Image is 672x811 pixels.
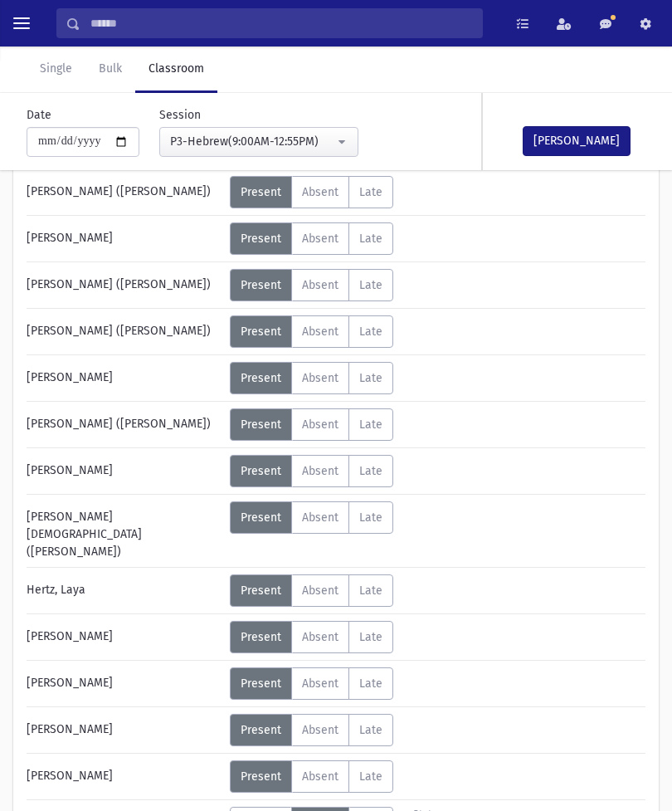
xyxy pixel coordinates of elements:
[359,464,382,478] span: Late
[230,269,393,301] div: AttTypes
[230,455,393,487] div: AttTypes
[241,723,281,737] span: Present
[230,574,393,607] div: AttTypes
[523,126,631,156] button: [PERSON_NAME]
[241,464,281,478] span: Present
[18,455,230,487] div: [PERSON_NAME]
[18,315,230,348] div: [PERSON_NAME] ([PERSON_NAME])
[241,232,281,246] span: Present
[302,630,338,644] span: Absent
[18,621,230,653] div: [PERSON_NAME]
[18,574,230,607] div: Hertz, Laya
[241,185,281,199] span: Present
[302,371,338,385] span: Absent
[302,677,338,691] span: Absent
[27,106,51,124] label: Date
[230,315,393,348] div: AttTypes
[302,325,338,339] span: Absent
[359,723,382,737] span: Late
[302,418,338,432] span: Absent
[230,176,393,208] div: AttTypes
[159,127,358,157] button: P3-Hebrew(9:00AM-12:55PM)
[230,501,393,534] div: AttTypes
[359,630,382,644] span: Late
[241,278,281,292] span: Present
[230,222,393,255] div: AttTypes
[18,408,230,441] div: [PERSON_NAME] ([PERSON_NAME])
[359,278,382,292] span: Late
[359,584,382,598] span: Late
[359,511,382,525] span: Late
[18,760,230,793] div: [PERSON_NAME]
[359,418,382,432] span: Late
[230,408,393,441] div: AttTypes
[18,269,230,301] div: [PERSON_NAME] ([PERSON_NAME])
[359,677,382,691] span: Late
[302,584,338,598] span: Absent
[18,362,230,394] div: [PERSON_NAME]
[230,667,393,700] div: AttTypes
[18,176,230,208] div: [PERSON_NAME] ([PERSON_NAME])
[18,667,230,700] div: [PERSON_NAME]
[241,325,281,339] span: Present
[230,362,393,394] div: AttTypes
[359,325,382,339] span: Late
[230,714,393,746] div: AttTypes
[7,8,37,38] button: toggle menu
[241,677,281,691] span: Present
[359,185,382,199] span: Late
[241,630,281,644] span: Present
[241,418,281,432] span: Present
[80,8,482,38] input: Search
[302,464,338,478] span: Absent
[85,46,135,93] a: Bulk
[18,222,230,255] div: [PERSON_NAME]
[302,185,338,199] span: Absent
[27,46,85,93] a: Single
[18,714,230,746] div: [PERSON_NAME]
[302,723,338,737] span: Absent
[302,511,338,525] span: Absent
[135,46,217,93] a: Classroom
[241,371,281,385] span: Present
[241,511,281,525] span: Present
[170,133,334,150] div: P3-Hebrew(9:00AM-12:55PM)
[18,501,230,560] div: [PERSON_NAME][DEMOGRAPHIC_DATA] ([PERSON_NAME])
[302,232,338,246] span: Absent
[230,621,393,653] div: AttTypes
[159,106,201,124] label: Session
[302,278,338,292] span: Absent
[359,371,382,385] span: Late
[241,584,281,598] span: Present
[359,232,382,246] span: Late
